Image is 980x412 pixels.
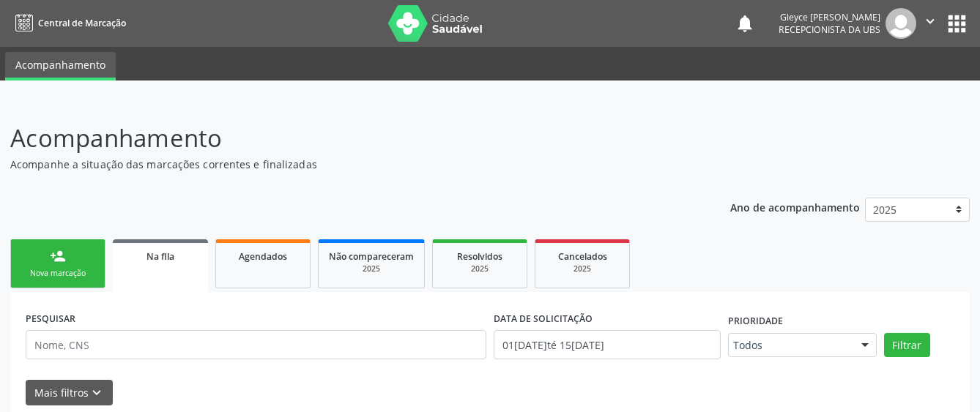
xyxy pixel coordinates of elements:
[21,268,94,279] div: Nova marcação
[733,338,847,353] span: Todos
[10,120,682,157] p: Acompanhamento
[443,263,516,274] div: 2025
[779,11,880,23] div: Gleyce [PERSON_NAME]
[89,385,105,401] i: keyboard_arrow_down
[146,250,174,263] span: Na fila
[5,52,116,80] a: Acompanhamento
[558,250,607,263] span: Cancelados
[884,333,930,358] button: Filtrar
[50,248,66,264] div: person_add
[728,310,783,333] label: Prioridade
[26,380,113,405] button: Mais filtroskeyboard_arrow_down
[886,8,916,39] img: img
[10,11,126,35] a: Central de Marcação
[735,13,755,34] button: notifications
[329,250,414,263] span: Não compareceram
[494,307,593,330] label: DATA DE SOLICITAÇÃO
[944,11,970,37] button: apps
[26,330,486,359] input: Nome, CNS
[329,263,414,274] div: 2025
[239,250,287,263] span: Agendados
[916,8,944,39] button: 
[730,198,860,216] p: Ano de acompanhamento
[457,250,502,263] span: Resolvidos
[546,263,619,274] div: 2025
[779,23,880,36] span: Recepcionista da UBS
[38,17,126,29] span: Central de Marcação
[494,330,721,359] input: Selecione um intervalo
[10,157,682,172] p: Acompanhe a situação das marcações correntes e finalizadas
[26,307,75,330] label: PESQUISAR
[922,13,938,29] i: 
